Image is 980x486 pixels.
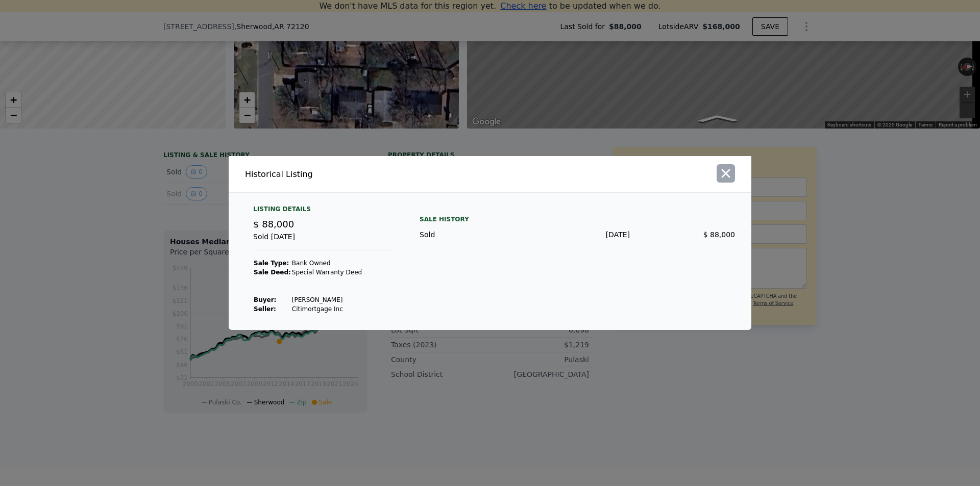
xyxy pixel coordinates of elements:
[253,205,395,217] div: Listing Details
[254,269,291,276] strong: Sale Deed:
[291,259,362,268] td: Bank Owned
[703,231,735,239] span: $ 88,000
[254,305,276,313] strong: Seller :
[291,304,362,314] td: Citimortgage Inc
[254,296,276,303] strong: Buyer :
[253,232,395,250] div: Sold [DATE]
[245,168,486,181] div: Historical Listing
[291,268,362,277] td: Special Warranty Deed
[525,229,630,240] div: [DATE]
[420,213,735,225] div: Sale History
[253,219,294,229] span: $ 88,000
[254,260,289,267] strong: Sale Type:
[291,295,362,304] td: [PERSON_NAME]
[420,229,525,240] div: Sold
